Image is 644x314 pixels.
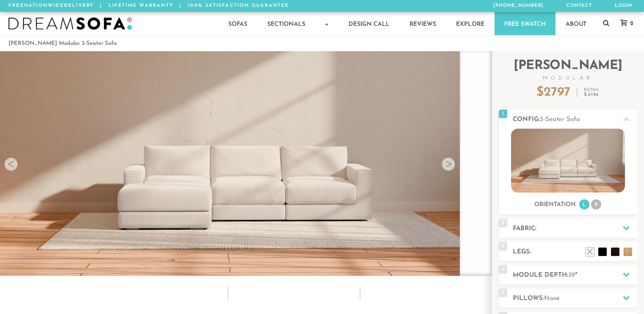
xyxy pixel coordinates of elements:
h2: [PERSON_NAME] [499,60,638,81]
a: Sofas [218,12,257,35]
h3: Orientation [534,201,576,209]
span: 1 [499,110,507,118]
a: Free Swatch [495,12,556,35]
span: 2 [628,21,633,26]
a: Reviews [400,12,446,35]
h2: Config: [513,115,638,124]
span: 39 [568,272,575,278]
span: 4 [499,265,507,274]
span: None [544,295,560,302]
span: Modular [499,76,638,81]
h2: Module Depth: " [513,270,638,280]
a: About [556,12,596,35]
p: $ [536,86,570,99]
img: DreamSofa - Inspired By Life, Designed By You [8,17,132,30]
li: R [591,199,601,209]
span: 2 [499,219,507,227]
h2: Pillows: [513,294,638,303]
li: [PERSON_NAME] Modular 3-Seater Sofa [8,38,117,49]
li: L [579,199,589,209]
h2: Fabric: [513,224,638,234]
a: + [315,12,338,35]
span: | [100,3,102,8]
a: 2 [612,19,638,27]
a: Sectionals [257,12,315,35]
a: Design Call [339,12,399,35]
span: 3-Seater Sofa [540,116,580,123]
span: 3 [499,242,507,251]
span: 2797 [544,86,570,99]
img: landon-sofa-no_legs-no_pillows-1.jpg [511,129,625,193]
span: 4194 [588,92,600,97]
h2: Legs: [513,247,638,257]
em: Nationwide [24,3,64,8]
a: Explore [446,12,494,35]
em: $ [584,92,599,97]
p: Retail [584,88,599,97]
span: 5 [499,289,507,297]
span: | [180,3,182,8]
